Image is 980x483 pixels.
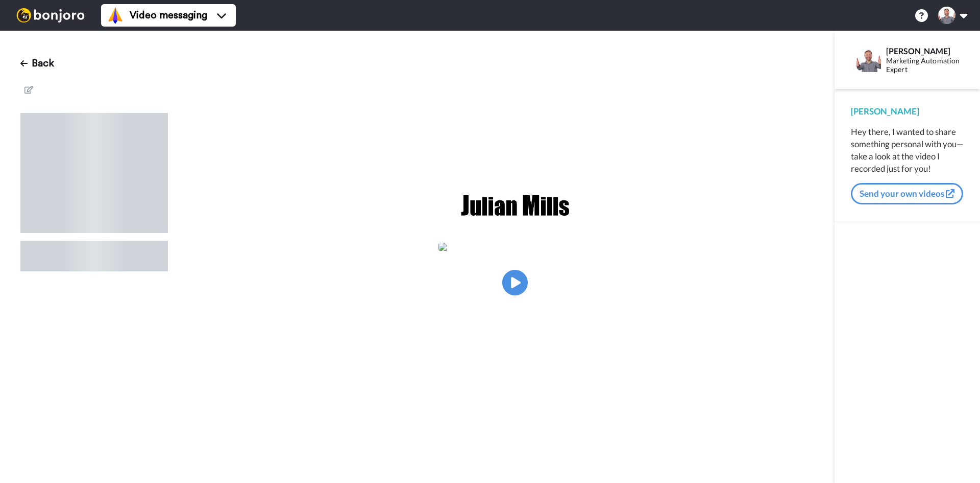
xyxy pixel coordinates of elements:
span: Video messaging [130,8,207,22]
div: Hey there, I wanted to share something personal with you—take a look at the video I recorded just... [851,126,964,175]
img: vm-color.svg [107,7,124,24]
button: Send your own videos [851,183,963,204]
div: [PERSON_NAME] [886,46,963,56]
img: bj-logo-header-white.svg [12,8,89,22]
img: f8494b91-53e0-4db8-ac0e-ddbef9ae8874 [459,189,571,222]
img: Profile Image [856,48,881,72]
div: Marketing Automation Expert [886,57,963,74]
button: Back [20,51,54,76]
div: [PERSON_NAME] [851,105,964,118]
img: 14f122fe-a00a-4a09-b83a-3b15d10ba6c7.jpg [438,243,592,251]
